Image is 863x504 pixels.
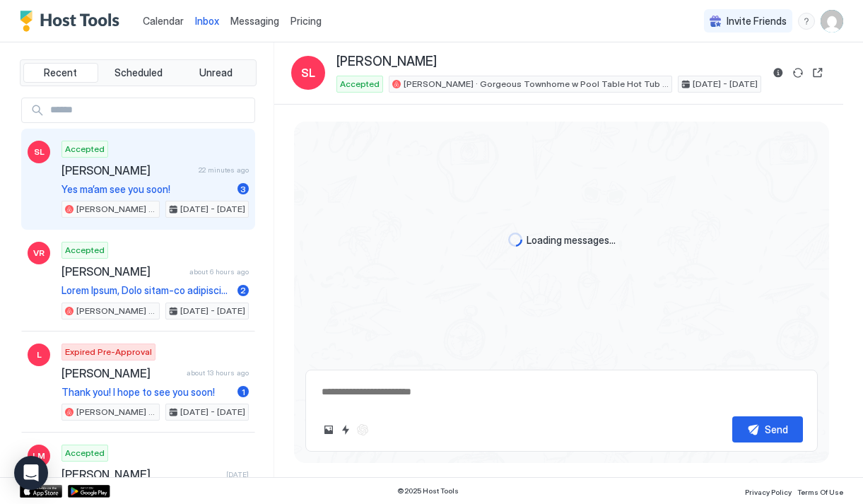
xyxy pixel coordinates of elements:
[226,470,249,479] span: [DATE]
[230,15,279,27] span: Messaging
[143,15,184,27] span: Calendar
[65,346,152,358] span: Expired Pre-Approval
[23,63,98,83] button: Recent
[61,284,232,297] span: Lorem Ipsum, Dolo sitam-co adipiscingel sed doei tem in utl etdolor mag aliq enimadm! Ven qui nos...
[20,485,62,498] a: App Store
[693,78,758,90] span: [DATE] - [DATE]
[199,66,233,79] span: Unread
[115,66,163,79] span: Scheduled
[143,13,184,28] a: Calendar
[37,348,42,361] span: L
[789,64,806,81] button: Sync reservation
[404,78,669,90] span: [PERSON_NAME] · Gorgeous Townhome w Pool Table Hot Tub & Fire Pit
[797,488,843,496] span: Terms Of Use
[180,203,245,216] span: [DATE] - [DATE]
[195,15,219,27] span: Inbox
[33,450,45,462] span: LM
[14,456,48,490] div: Open Intercom Messenger
[76,203,156,216] span: [PERSON_NAME] · Gorgeous Townhome w Pool Table Hot Tub & Fire Pit
[180,305,245,317] span: [DATE] - [DATE]
[34,146,45,158] span: SL
[61,183,232,196] span: Yes ma’am see you soon!
[45,98,254,122] input: Input Field
[240,184,246,194] span: 3
[337,421,354,438] button: Quick reply
[76,406,156,418] span: [PERSON_NAME] · Gorgeous Townhome w Pool Table Hot Tub & Fire Pit
[101,63,176,83] button: Scheduled
[76,305,156,317] span: [PERSON_NAME] · Gorgeous Townhome w Pool Table Hot Tub & Fire Pit
[320,421,337,438] button: Upload image
[397,486,459,496] span: © 2025 Host Tools
[189,267,249,276] span: about 6 hours ago
[20,11,126,32] a: Host Tools Logo
[242,387,245,397] span: 1
[61,163,193,177] span: [PERSON_NAME]
[745,488,792,496] span: Privacy Policy
[65,143,105,156] span: Accepted
[770,64,787,81] button: Reservation information
[732,416,803,443] button: Send
[508,233,522,247] div: loading
[61,386,232,399] span: Thank you! I hope to see you soon!
[798,13,815,30] div: menu
[765,422,788,437] div: Send
[727,15,787,28] span: Invite Friends
[61,366,181,380] span: [PERSON_NAME]
[240,285,246,295] span: 2
[44,66,77,79] span: Recent
[68,485,110,498] a: Google Play Store
[65,244,105,257] span: Accepted
[33,247,45,259] span: VR
[745,484,792,498] a: Privacy Policy
[821,10,843,33] div: User profile
[61,467,221,481] span: [PERSON_NAME]
[301,64,315,81] span: SL
[336,54,437,70] span: [PERSON_NAME]
[797,484,843,498] a: Terms Of Use
[180,406,245,418] span: [DATE] - [DATE]
[340,78,380,90] span: Accepted
[187,368,249,377] span: about 13 hours ago
[230,13,279,28] a: Messaging
[199,165,249,175] span: 22 minutes ago
[809,64,826,81] button: Open reservation
[61,264,184,279] span: [PERSON_NAME]
[20,59,257,86] div: tab-group
[195,13,219,28] a: Inbox
[65,447,105,459] span: Accepted
[527,234,616,247] span: Loading messages...
[290,15,322,28] span: Pricing
[178,63,253,83] button: Unread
